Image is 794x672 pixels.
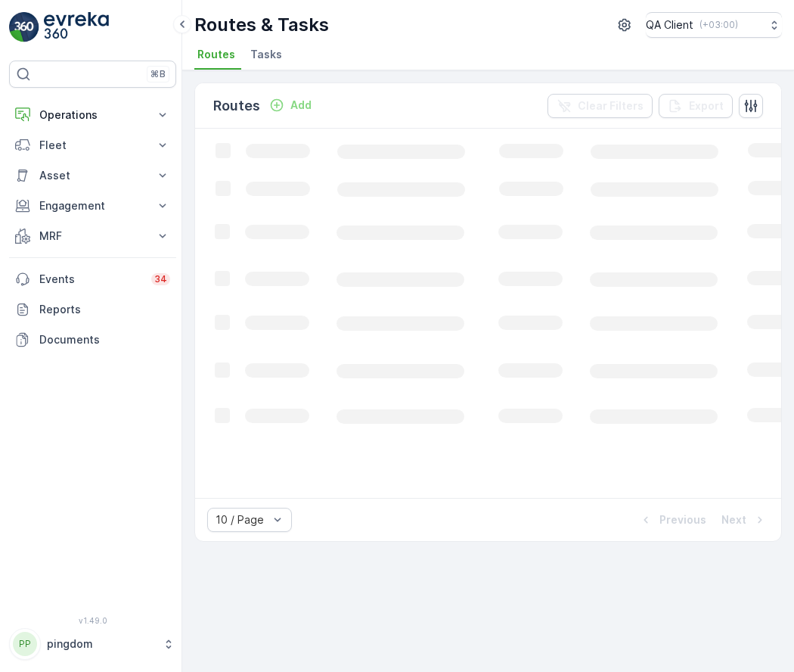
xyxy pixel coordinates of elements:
img: logo_light-DOdMpM7g.png [44,12,109,42]
p: Export [689,98,724,114]
p: Fleet [39,138,146,153]
p: Routes & Tasks [194,13,329,37]
button: QA Client(+03:00) [646,12,782,38]
a: Events34 [9,264,176,294]
p: Routes [213,95,260,117]
a: Reports [9,294,176,325]
p: MRF [39,229,146,244]
a: Documents [9,325,176,355]
p: Next [721,512,746,527]
p: Add [290,98,312,113]
p: Operations [39,107,146,123]
button: Add [263,96,318,114]
button: PPpingdom [9,628,176,660]
span: v 1.49.0 [9,616,176,625]
p: ⌘B [150,68,166,80]
img: logo [9,12,39,42]
p: ( +03:00 ) [699,19,738,31]
p: pingdom [47,636,155,652]
button: Next [720,511,769,529]
p: 34 [154,273,167,285]
p: Documents [39,332,170,347]
span: Tasks [250,47,282,62]
span: Routes [197,47,235,62]
p: QA Client [646,17,693,33]
button: MRF [9,221,176,251]
button: Engagement [9,191,176,221]
p: Engagement [39,198,146,213]
button: Fleet [9,130,176,160]
button: Operations [9,100,176,130]
button: Clear Filters [547,94,653,118]
button: Export [659,94,733,118]
div: PP [13,632,37,656]
p: Previous [659,512,706,527]
p: Asset [39,168,146,183]
button: Previous [637,511,708,529]
p: Clear Filters [578,98,644,114]
p: Reports [39,302,170,317]
button: Asset [9,160,176,191]
p: Events [39,272,142,287]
